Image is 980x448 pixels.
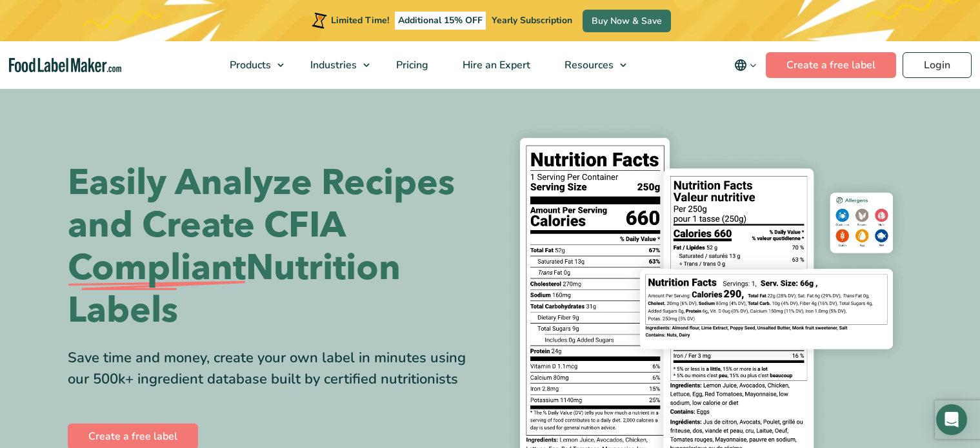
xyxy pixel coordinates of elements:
[561,58,615,72] span: Resources
[226,58,272,72] span: Products
[392,58,430,72] span: Pricing
[395,12,486,30] span: Additional 15% OFF
[68,247,246,289] span: Compliant
[446,41,545,89] a: Hire an Expert
[766,52,896,78] a: Create a free label
[459,58,532,72] span: Hire an Expert
[548,41,633,89] a: Resources
[68,347,481,390] div: Save time and money, create your own label in minutes using our 500k+ ingredient database built b...
[379,41,443,89] a: Pricing
[68,162,481,332] h1: Easily Analyze Recipes and Create CFIA Nutrition Labels
[492,14,572,26] span: Yearly Subscription
[306,58,358,72] span: Industries
[331,14,389,26] span: Limited Time!
[583,10,671,32] a: Buy Now & Save
[294,41,376,89] a: Industries
[213,41,290,89] a: Products
[903,52,972,78] a: Login
[936,404,967,435] div: Open Intercom Messenger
